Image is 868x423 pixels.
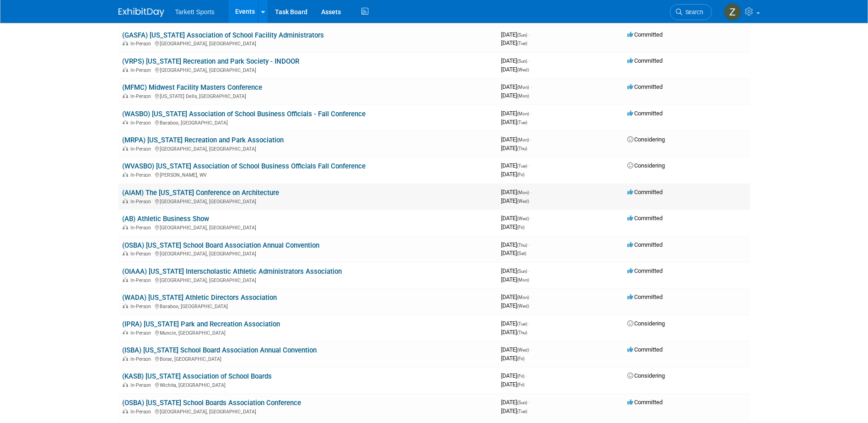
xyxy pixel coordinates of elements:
[517,295,529,300] span: (Mon)
[122,171,494,178] div: [PERSON_NAME], WV
[530,189,532,195] span: -
[517,85,529,90] span: (Mon)
[627,110,663,117] span: Committed
[122,162,366,170] a: (WVASBO) [US_STATE] Association of School Business Officials Fall Conference
[122,119,494,126] div: Baraboo, [GEOGRAPHIC_DATA]
[130,356,154,362] span: In-Person
[122,92,494,99] div: [US_STATE] Dells, [GEOGRAPHIC_DATA]
[517,41,527,46] span: (Tue)
[123,41,128,45] img: In-Person Event
[130,330,154,336] span: In-Person
[130,277,154,283] span: In-Person
[528,320,530,327] span: -
[627,241,663,248] span: Committed
[123,146,128,151] img: In-Person Event
[122,302,494,309] div: Baraboo, [GEOGRAPHIC_DATA]
[122,372,272,380] a: (KASB) [US_STATE] Association of School Boards
[501,399,530,406] span: [DATE]
[123,304,128,308] img: In-Person Event
[501,92,529,99] span: [DATE]
[122,189,279,197] a: (AIAM) The [US_STATE] Conference on Architecture
[517,277,529,282] span: (Mon)
[530,83,532,90] span: -
[123,67,128,72] img: In-Person Event
[517,59,527,64] span: (Sun)
[517,374,524,379] span: (Fri)
[501,215,532,222] span: [DATE]
[130,409,154,415] span: In-Person
[501,57,530,64] span: [DATE]
[130,382,154,388] span: In-Person
[501,381,524,388] span: [DATE]
[530,136,532,143] span: -
[122,329,494,336] div: Muncie, [GEOGRAPHIC_DATA]
[530,293,532,300] span: -
[122,215,209,223] a: (AB) Athletic Business Show
[130,199,154,205] span: In-Person
[501,66,529,73] span: [DATE]
[123,356,128,361] img: In-Person Event
[627,346,663,353] span: Committed
[501,276,529,283] span: [DATE]
[123,199,128,203] img: In-Person Event
[501,320,530,327] span: [DATE]
[627,293,663,300] span: Committed
[517,251,526,256] span: (Sat)
[122,320,280,328] a: (IPRA) [US_STATE] Park and Recreation Association
[501,223,524,230] span: [DATE]
[123,172,128,177] img: In-Person Event
[627,136,665,143] span: Considering
[130,146,154,152] span: In-Person
[130,225,154,231] span: In-Person
[517,356,524,361] span: (Fri)
[123,225,128,229] img: In-Person Event
[530,346,532,353] span: -
[122,223,494,231] div: [GEOGRAPHIC_DATA], [GEOGRAPHIC_DATA]
[501,346,532,353] span: [DATE]
[517,67,529,72] span: (Wed)
[501,249,526,256] span: [DATE]
[670,4,712,20] a: Search
[517,163,527,168] span: (Tue)
[122,241,319,249] a: (OSBA) [US_STATE] School Board Association Annual Convention
[122,145,494,152] div: [GEOGRAPHIC_DATA], [GEOGRAPHIC_DATA]
[526,372,527,379] span: -
[627,399,663,406] span: Committed
[122,110,366,118] a: (WASBO) [US_STATE] Association of School Business Officials - Fall Conference
[501,162,530,169] span: [DATE]
[122,267,342,276] a: (OIAAA) [US_STATE] Interscholastic Athletic Administrators Association
[501,39,527,46] span: [DATE]
[122,399,301,407] a: (OSBA) [US_STATE] School Boards Association Conference
[627,372,665,379] span: Considering
[501,372,527,379] span: [DATE]
[122,407,494,415] div: [GEOGRAPHIC_DATA], [GEOGRAPHIC_DATA]
[682,9,703,16] span: Search
[501,329,527,336] span: [DATE]
[528,162,530,169] span: -
[123,120,128,125] img: In-Person Event
[517,269,527,274] span: (Sun)
[517,225,524,230] span: (Fri)
[501,189,532,195] span: [DATE]
[501,197,529,204] span: [DATE]
[501,145,527,152] span: [DATE]
[501,136,532,143] span: [DATE]
[122,346,317,354] a: (ISBA) [US_STATE] School Board Association Annual Convention
[123,330,128,335] img: In-Person Event
[501,171,524,178] span: [DATE]
[123,382,128,387] img: In-Person Event
[501,355,524,362] span: [DATE]
[122,31,324,39] a: (GASFA) [US_STATE] Association of School Facility Administrators
[122,39,494,47] div: [GEOGRAPHIC_DATA], [GEOGRAPHIC_DATA]
[627,83,663,90] span: Committed
[528,31,530,38] span: -
[627,215,663,222] span: Committed
[123,93,128,98] img: In-Person Event
[122,197,494,205] div: [GEOGRAPHIC_DATA], [GEOGRAPHIC_DATA]
[517,321,527,326] span: (Tue)
[123,251,128,255] img: In-Person Event
[123,277,128,282] img: In-Person Event
[122,381,494,388] div: Wichita, [GEOGRAPHIC_DATA]
[517,33,527,38] span: (Sun)
[627,267,663,274] span: Committed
